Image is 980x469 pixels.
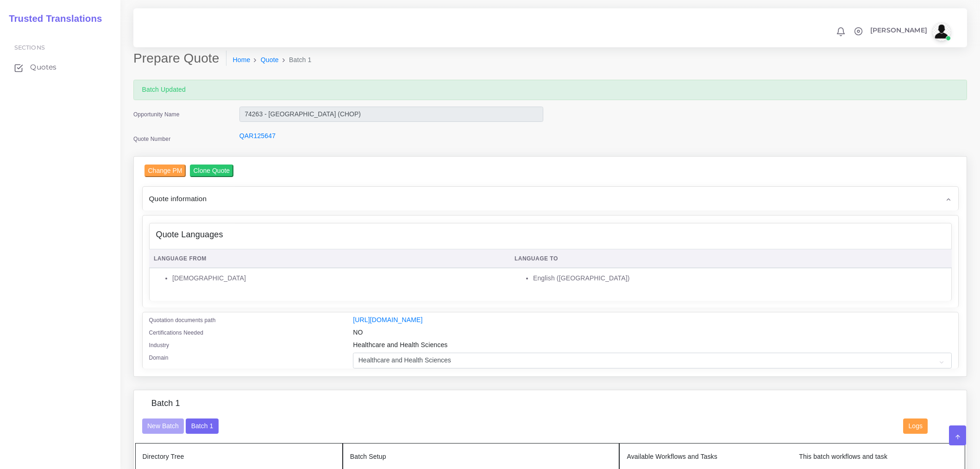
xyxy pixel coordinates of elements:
h5: Directory Tree [143,453,335,461]
li: English ([GEOGRAPHIC_DATA]) [533,273,947,283]
span: Quote information [149,193,207,204]
a: Home [233,55,251,65]
label: Quote Number [133,135,170,143]
li: [DEMOGRAPHIC_DATA] [172,273,505,283]
label: Certifications Needed [149,329,204,337]
a: Trusted Translations [2,11,102,26]
h2: Trusted Translations [2,13,102,24]
label: Domain [149,354,169,362]
label: Opportunity Name [133,110,180,119]
a: [URL][DOMAIN_NAME] [353,316,422,323]
a: New Batch [142,422,184,429]
label: Quotation documents path [149,316,216,324]
h5: Batch Setup [350,453,612,461]
h4: Batch 1 [151,399,180,409]
button: New Batch [142,418,184,434]
a: [PERSON_NAME]avatar [866,22,954,41]
h2: Prepare Quote [133,51,226,66]
th: Language From [149,249,510,268]
span: Logs [909,422,923,430]
h5: Available Workflows and Tasks [627,453,782,461]
span: Quotes [30,62,57,72]
div: Healthcare and Health Sciences [346,340,958,353]
a: Quotes [7,57,113,77]
button: Logs [903,418,928,434]
div: NO [346,328,958,340]
a: Batch 1 [186,422,218,429]
h4: Quote Languages [156,230,223,240]
h5: This batch workflows and task [799,453,955,461]
img: avatar [932,22,951,41]
div: Quote information [143,187,958,210]
span: Sections [14,44,45,51]
div: Batch Updated [133,80,967,100]
li: Batch 1 [279,55,312,65]
input: Change PM [144,165,186,177]
span: [PERSON_NAME] [870,27,927,33]
a: Quote [261,55,279,65]
label: Industry [149,341,170,349]
input: Clone Quote [190,165,234,177]
a: QAR125647 [239,132,276,139]
button: Batch 1 [186,418,218,434]
th: Language To [509,249,951,268]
